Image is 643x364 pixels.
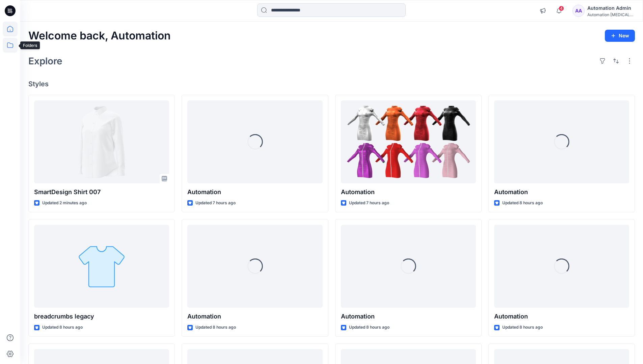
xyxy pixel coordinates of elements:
[187,312,322,321] p: Automation
[195,324,236,331] p: Updated 8 hours ago
[42,324,83,331] p: Updated 8 hours ago
[34,187,169,197] p: SmartDesign Shirt 007
[28,80,635,88] h4: Styles
[349,324,390,331] p: Updated 8 hours ago
[34,225,169,308] a: breadcrumbs legacy
[502,200,543,207] p: Updated 8 hours ago
[349,200,389,207] p: Updated 7 hours ago
[587,4,635,12] div: Automation Admin
[502,324,543,331] p: Updated 8 hours ago
[341,100,476,184] a: Automation
[605,30,635,42] button: New
[195,200,236,207] p: Updated 7 hours ago
[494,312,629,321] p: Automation
[34,100,169,184] a: SmartDesign Shirt 007
[42,200,87,207] p: Updated 2 minutes ago
[494,187,629,197] p: Automation
[341,312,476,321] p: Automation
[572,5,585,17] div: AA
[587,12,635,17] div: Automation [MEDICAL_DATA]...
[28,30,171,42] h2: Welcome back, Automation
[34,312,169,321] p: breadcrumbs legacy
[559,6,564,11] span: 4
[341,187,476,197] p: Automation
[187,187,322,197] p: Automation
[28,56,62,66] h2: Explore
